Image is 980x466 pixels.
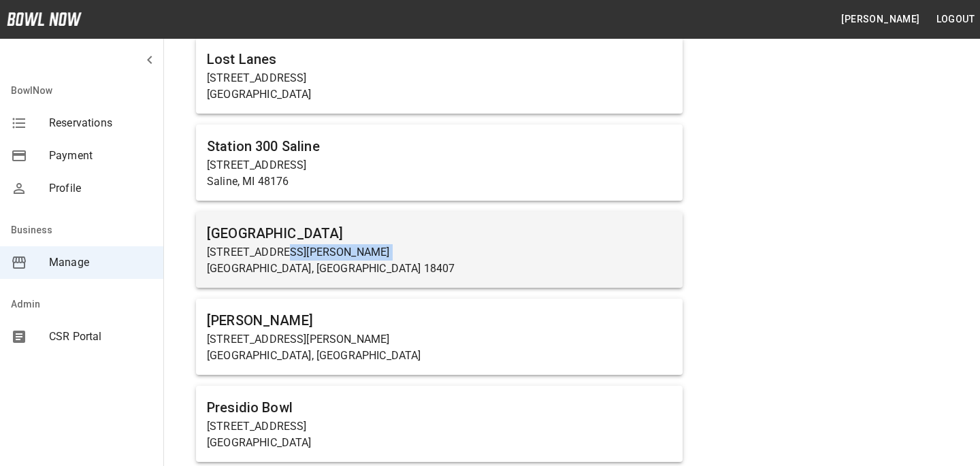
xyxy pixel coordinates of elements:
p: [STREET_ADDRESS][PERSON_NAME] [207,331,672,348]
h6: Station 300 Saline [207,135,672,157]
button: [PERSON_NAME] [836,7,925,32]
span: Manage [49,254,152,271]
span: Payment [49,148,152,164]
span: Profile [49,180,152,197]
span: CSR Portal [49,329,152,345]
p: [GEOGRAPHIC_DATA], [GEOGRAPHIC_DATA] [207,348,672,364]
p: [GEOGRAPHIC_DATA], [GEOGRAPHIC_DATA] 18407 [207,261,672,277]
h6: [GEOGRAPHIC_DATA] [207,222,672,244]
h6: Lost Lanes [207,48,672,70]
p: [GEOGRAPHIC_DATA] [207,86,672,103]
p: Saline, MI 48176 [207,173,672,190]
p: [STREET_ADDRESS] [207,418,672,435]
p: [STREET_ADDRESS] [207,157,672,173]
img: logo [7,12,82,26]
span: Reservations [49,115,152,131]
p: [GEOGRAPHIC_DATA] [207,435,672,451]
button: Logout [931,7,980,32]
p: [STREET_ADDRESS] [207,70,672,86]
h6: Presidio Bowl [207,397,672,418]
p: [STREET_ADDRESS][PERSON_NAME] [207,244,672,261]
h6: [PERSON_NAME] [207,310,672,331]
